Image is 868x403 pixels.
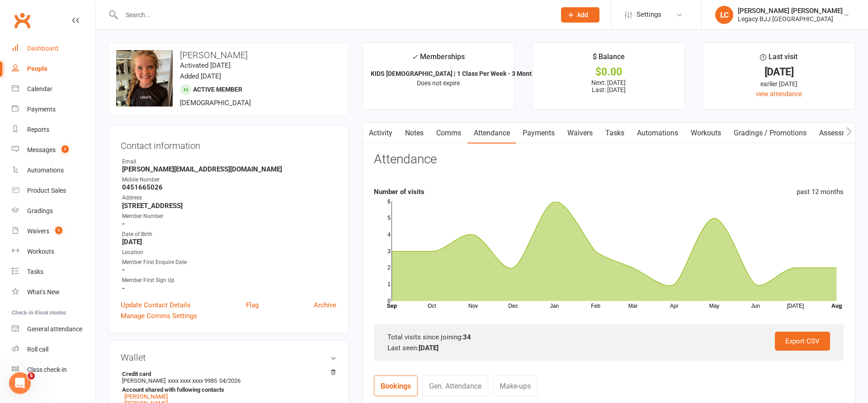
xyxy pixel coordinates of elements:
div: Gradings [27,207,53,214]
a: Workouts [12,241,95,262]
i: ✓ [412,53,418,61]
time: Activated [DATE] [180,61,231,69]
strong: Number of visits [374,188,425,196]
div: What's New [27,288,60,296]
strong: [PERSON_NAME][EMAIL_ADDRESS][DOMAIN_NAME] [122,165,336,173]
button: Add [561,7,599,23]
div: Mobile Number [122,176,336,184]
a: Reports [12,120,95,140]
input: Search... [119,9,549,21]
iframe: Intercom live chat [9,372,31,394]
div: Member Number [122,212,336,221]
div: Location [122,248,336,257]
strong: 34 [463,333,471,341]
div: General attendance [27,325,82,333]
span: [DEMOGRAPHIC_DATA] [180,99,251,107]
div: Product Sales [27,187,66,194]
a: [PERSON_NAME] [124,393,168,400]
time: Added [DATE] [180,72,221,80]
a: People [12,59,95,79]
a: Roll call [12,339,95,360]
strong: [STREET_ADDRESS] [122,202,336,210]
a: Tasks [12,262,95,282]
span: 04/2026 [219,377,241,384]
p: Next: [DATE] Last: [DATE] [541,79,676,93]
div: Payments [27,106,56,113]
a: Waivers [561,123,599,144]
span: Settings [637,5,661,25]
span: 5 [28,372,35,380]
a: Attendance [467,123,516,144]
a: Payments [516,123,561,144]
strong: Account shared with following contacts [122,386,332,393]
a: Waivers 1 [12,221,95,241]
div: Member First Sign Up [122,276,336,285]
div: Messages [27,146,56,153]
h3: Attendance [374,153,437,167]
a: view attendance [756,90,802,97]
div: Tasks [27,268,43,275]
span: xxxx xxxx xxxx 9985 [168,377,217,384]
div: Address [122,194,336,202]
a: Gradings / Promotions [727,123,813,144]
a: Workouts [684,123,727,144]
div: Total visits since joining: [387,332,830,343]
a: Tasks [599,123,631,144]
div: [DATE] [711,67,847,77]
div: Reports [27,126,49,133]
span: Active member [193,86,242,93]
div: earlier [DATE] [711,79,847,89]
div: Waivers [27,227,49,235]
a: Notes [399,123,430,144]
strong: Credit card [122,371,332,377]
a: Class kiosk mode [12,360,95,380]
strong: [DATE] [419,344,439,352]
div: $0.00 [541,67,676,77]
div: past 12 months [797,186,844,197]
div: People [27,65,47,72]
div: [PERSON_NAME] [PERSON_NAME] [738,7,843,15]
div: Roll call [27,346,48,353]
a: Comms [430,123,467,144]
a: Gen. Attendance [422,375,488,396]
a: Archive [314,300,336,310]
a: What's New [12,282,95,302]
span: Add [577,11,588,19]
h3: [PERSON_NAME] [116,50,341,60]
a: Manage Comms Settings [121,310,197,321]
strong: - [122,266,336,274]
div: Calendar [27,85,52,93]
span: 1 [61,145,69,153]
div: Last seen: [387,343,830,353]
strong: - [122,220,336,228]
div: Date of Birth [122,230,336,239]
a: General attendance kiosk mode [12,319,95,339]
a: Product Sales [12,181,95,201]
a: Update Contact Details [121,300,191,310]
div: Legacy BJJ [GEOGRAPHIC_DATA] [738,15,843,23]
span: Does not expire [417,79,460,87]
div: Dashboard [27,45,58,52]
a: Gradings [12,201,95,221]
a: Calendar [12,79,95,99]
a: Bookings [374,375,418,396]
img: image1733524082.png [116,50,173,107]
div: Workouts [27,248,54,255]
strong: [DATE] [122,238,336,246]
span: 1 [55,227,62,234]
a: Payments [12,99,95,120]
h3: Contact information [121,137,336,151]
a: Export CSV [775,332,830,351]
a: Assessments [813,123,868,144]
div: Automations [27,167,64,174]
a: Automations [12,160,95,181]
div: $ Balance [593,51,625,67]
div: Class check-in [27,366,67,373]
a: Activity [363,123,399,144]
div: Member First Enquire Date [122,258,336,267]
div: Email [122,157,336,166]
a: Make-ups [493,375,538,396]
a: Dashboard [12,38,95,59]
h3: Wallet [121,352,336,362]
strong: 0451665026 [122,183,336,191]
